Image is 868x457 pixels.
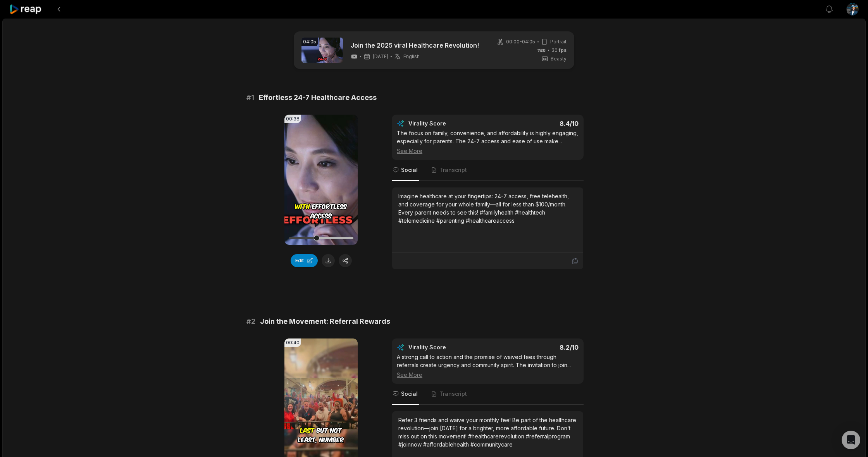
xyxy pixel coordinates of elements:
div: Imagine healthcare at your fingertips: 24-7 access, free telehealth, and coverage for your whole ... [398,192,577,225]
span: fps [559,47,567,53]
span: 00:00 - 04:05 [506,38,535,45]
span: Join the Movement: Referral Rewards [260,316,390,327]
div: Refer 3 friends and waive your monthly fee! Be part of the healthcare revolution—join [DATE] for ... [398,416,577,448]
div: 8.4 /10 [496,120,579,127]
div: Virality Score [408,120,492,127]
span: [DATE] [373,53,388,60]
span: 30 [551,47,567,54]
span: Transcript [439,166,467,174]
button: Edit [291,254,318,267]
div: See More [397,147,579,155]
a: Join the 2025 viral Healthcare Revolution! [351,41,479,50]
span: Social [401,166,418,174]
span: Portrait [550,38,567,45]
div: See More [397,371,579,379]
span: Transcript [439,390,467,398]
span: Beasty [551,55,567,62]
nav: Tabs [392,160,584,181]
div: 8.2 /10 [496,344,579,351]
span: # 2 [246,316,255,327]
span: # 1 [246,92,254,103]
nav: Tabs [392,384,584,405]
span: Social [401,390,418,398]
div: The focus on family, convenience, and affordability is highly engaging, especially for parents. T... [397,129,579,155]
div: Open Intercom Messenger [842,431,860,449]
div: Virality Score [408,344,492,351]
div: A strong call to action and the promise of waived fees through referrals create urgency and commu... [397,353,579,379]
video: Your browser does not support mp4 format. [284,115,358,245]
span: Effortless 24-7 Healthcare Access [259,92,377,103]
span: English [403,53,420,60]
